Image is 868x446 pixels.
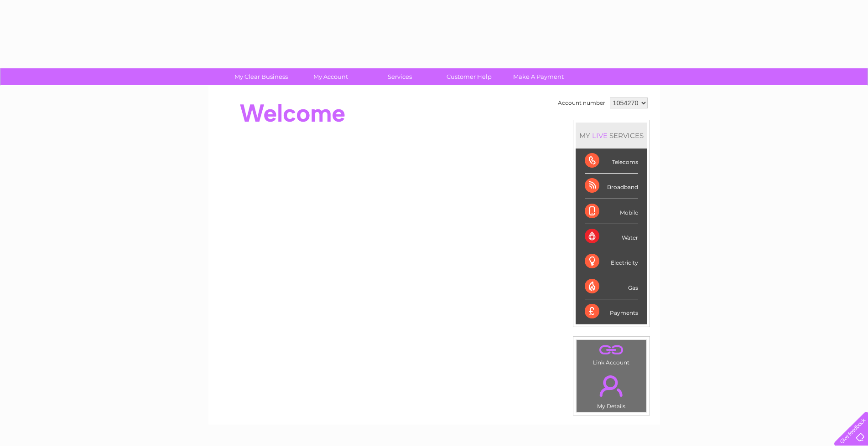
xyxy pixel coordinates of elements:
div: Water [585,224,638,249]
a: My Account [293,68,368,85]
div: MY SERVICES [576,123,647,149]
td: Link Account [576,339,647,368]
a: Customer Help [431,68,507,85]
a: Services [362,68,437,85]
div: Mobile [585,199,638,224]
div: Telecoms [585,149,638,174]
div: Broadband [585,174,638,199]
div: Electricity [585,249,638,274]
a: My Clear Business [223,68,299,85]
a: . [579,342,644,358]
div: LIVE [590,131,609,140]
div: Gas [585,274,638,299]
td: Account number [556,95,608,111]
a: . [579,370,644,402]
div: Payments [585,299,638,324]
td: My Details [576,368,647,412]
a: Make A Payment [501,68,576,85]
